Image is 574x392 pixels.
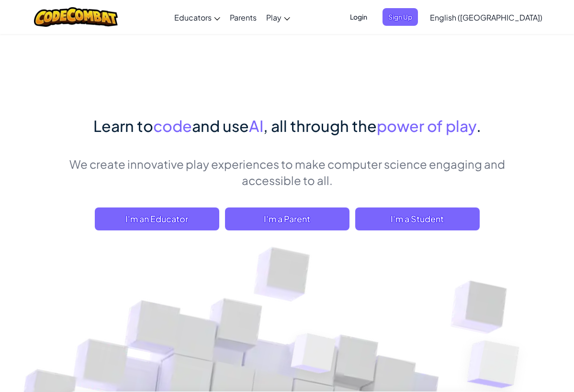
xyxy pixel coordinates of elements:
[174,12,212,22] span: Educators
[153,116,192,135] span: code
[225,4,261,30] a: Parents
[425,4,547,30] a: English ([GEOGRAPHIC_DATA])
[62,156,512,188] p: We create innovative play experiences to make computer science engaging and accessible to all.
[476,116,481,135] span: .
[93,116,153,135] span: Learn to
[95,207,219,230] a: I'm an Educator
[266,12,281,22] span: Play
[249,116,263,135] span: AI
[377,116,476,135] span: power of play
[355,207,480,230] button: I'm a Student
[225,207,349,230] a: I'm a Parent
[192,116,249,135] span: and use
[383,8,418,26] button: Sign Up
[34,7,118,27] img: CodeCombat logo
[261,4,295,30] a: Play
[263,116,377,135] span: , all through the
[169,4,225,30] a: Educators
[430,12,542,22] span: English ([GEOGRAPHIC_DATA])
[344,8,373,26] button: Login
